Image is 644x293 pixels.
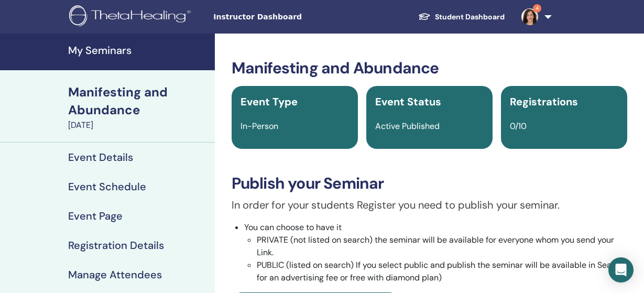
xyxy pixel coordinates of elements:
h4: Event Details [68,151,133,164]
img: graduation-cap-white.svg [418,12,431,21]
span: Registrations [510,95,578,108]
img: default.jpg [521,8,538,25]
li: You can choose to have it [244,221,627,284]
span: In-Person [241,121,278,132]
h3: Publish your Seminar [232,174,627,193]
a: Manifesting and Abundance[DATE] [62,83,215,132]
span: Event Type [241,95,298,108]
h4: Registration Details [68,239,164,252]
span: 4 [533,4,541,13]
div: Manifesting and Abundance [68,83,209,119]
span: Event Status [375,95,441,108]
h3: Manifesting and Abundance [232,59,627,78]
img: logo.png [69,5,194,29]
h4: My Seminars [68,44,209,57]
span: Instructor Dashboard [213,12,370,23]
div: [DATE] [68,119,209,132]
h4: Manage Attendees [68,268,162,281]
div: Open Intercom Messenger [608,257,634,283]
li: PRIVATE (not listed on search) the seminar will be available for everyone whom you send your Link. [257,234,627,259]
span: Active Published [375,121,440,132]
h4: Event Page [68,210,123,222]
a: Student Dashboard [410,7,513,27]
h4: Event Schedule [68,180,146,193]
p: In order for your students Register you need to publish your seminar. [232,197,627,213]
span: 0/10 [510,121,527,132]
li: PUBLIC (listed on search) If you select public and publish the seminar will be available in Searc... [257,259,627,284]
